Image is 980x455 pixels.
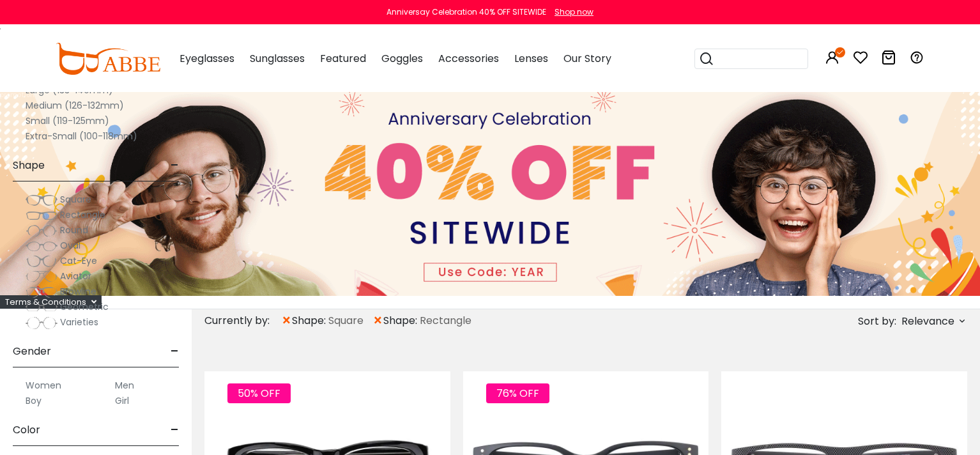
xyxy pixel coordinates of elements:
[26,128,137,144] label: Extra-Small (100-118mm)
[171,150,179,181] span: -
[26,316,57,330] img: Varieties.png
[563,51,611,66] span: Our Story
[204,309,281,332] div: Currently by:
[514,51,548,66] span: Lenses
[13,336,51,367] span: Gender
[171,415,179,445] span: -
[60,224,88,236] span: Round
[26,240,57,252] img: Oval.png
[26,378,61,393] label: Women
[26,255,57,268] img: Cat-Eye.png
[60,208,105,221] span: Rectangle
[26,209,57,222] img: Rectangle.png
[486,383,549,403] span: 76% OFF
[26,194,57,206] img: Square.png
[320,51,366,66] span: Featured
[387,6,546,18] div: Anniversay Celebration 40% OFF SITEWIDE
[250,51,305,66] span: Sunglasses
[13,415,40,445] span: Color
[26,286,57,298] img: Browline.png
[26,98,124,113] label: Medium (126-132mm)
[292,313,328,328] span: shape:
[372,309,383,332] span: ×
[60,254,97,267] span: Cat-Eye
[26,224,57,237] img: Round.png
[548,6,593,17] a: Shop now
[115,393,129,408] label: Girl
[858,314,896,328] span: Sort by:
[227,383,291,403] span: 50% OFF
[60,270,91,282] span: Aviator
[26,301,57,314] img: Geometric.png
[383,313,420,328] span: shape:
[60,239,80,252] span: Oval
[555,6,593,18] div: Shop now
[901,310,954,333] span: Relevance
[420,313,471,328] span: Rectangle
[281,309,292,332] span: ×
[26,393,42,408] label: Boy
[56,43,160,75] img: abbeglasses.com
[13,150,45,181] span: Shape
[438,51,499,66] span: Accessories
[26,270,57,283] img: Aviator.png
[60,285,96,298] span: Browline
[328,313,364,328] span: Square
[115,378,134,393] label: Men
[60,300,109,313] span: Geometric
[60,316,98,328] span: Varieties
[60,193,91,206] span: Square
[180,51,234,66] span: Eyeglasses
[381,51,423,66] span: Goggles
[171,336,179,367] span: -
[26,113,109,128] label: Small (119-125mm)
